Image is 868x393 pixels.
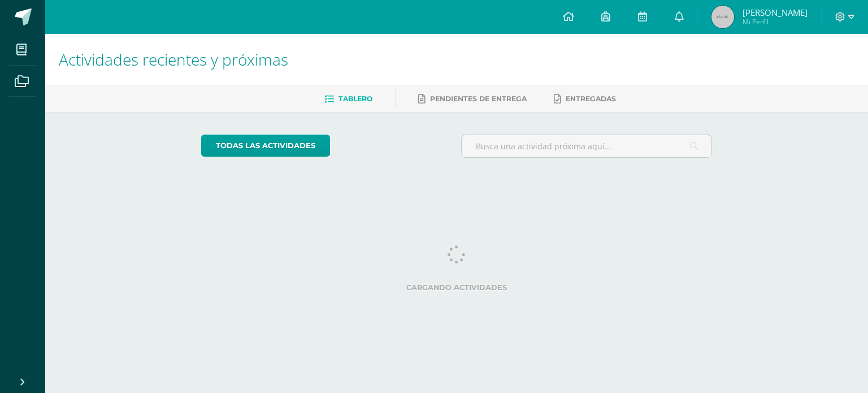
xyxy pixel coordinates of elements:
[711,6,734,28] img: 45x45
[59,49,288,70] span: Actividades recientes y próximas
[554,90,616,108] a: Entregadas
[430,94,527,103] span: Pendientes de entrega
[743,7,808,18] span: [PERSON_NAME]
[418,90,527,108] a: Pendientes de entrega
[338,94,372,103] span: Tablero
[462,135,712,157] input: Busca una actividad próxima aquí...
[201,135,330,157] a: todas las Actividades
[743,17,808,27] span: Mi Perfil
[566,94,616,103] span: Entregadas
[201,283,713,292] label: Cargando actividades
[324,90,372,108] a: Tablero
